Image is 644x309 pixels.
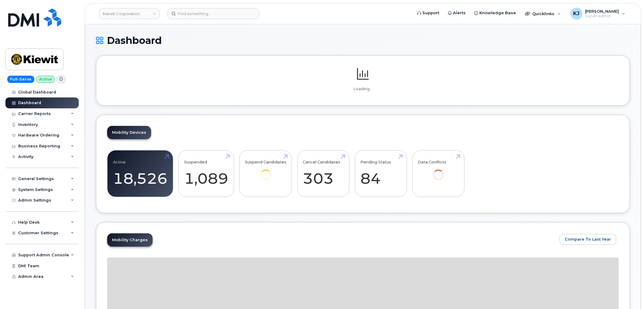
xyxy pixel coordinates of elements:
[360,154,401,194] a: Pending Status 84
[107,86,619,92] p: Loading...
[107,233,153,247] a: Mobility Charges
[96,35,630,46] h1: Dashboard
[107,126,151,139] a: Mobility Devices
[303,154,344,194] a: Cancel Candidates 303
[184,154,228,194] a: Suspended 1,089
[245,154,286,189] a: Suspend Candidates
[418,154,459,189] a: Data Conflicts
[560,234,616,245] button: Compare To Last Year
[565,236,611,242] span: Compare To Last Year
[113,154,167,194] a: Active 18,526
